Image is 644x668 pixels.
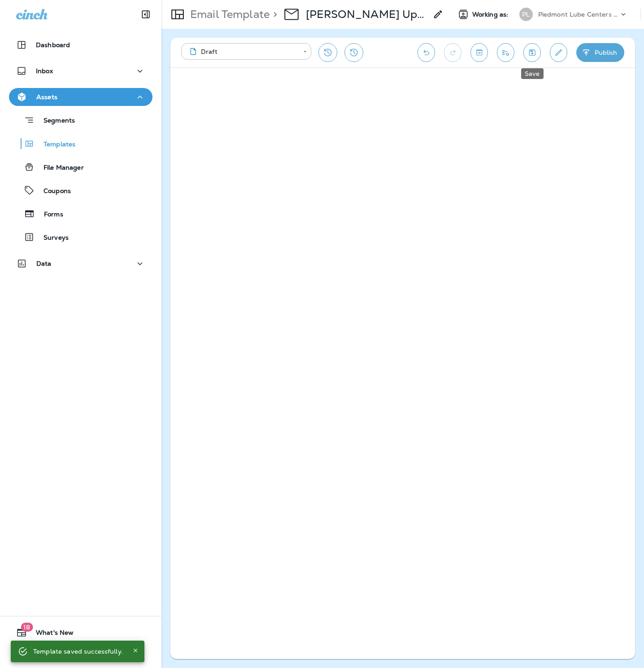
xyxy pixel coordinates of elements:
button: Data [9,255,152,272]
button: File Manager [9,158,152,176]
p: Email Template [187,8,270,21]
button: Restore from previous version [318,43,337,62]
button: Undo [418,43,435,62]
button: Publish [576,43,624,62]
div: Zeller Uploader [306,8,427,21]
button: Dashboard [9,36,152,54]
button: Edit details [550,43,567,62]
p: > [270,8,277,21]
button: Close [130,645,141,656]
button: Inbox [9,62,152,80]
p: [PERSON_NAME] Uploader [306,8,427,21]
button: Surveys [9,228,152,246]
p: Piedmont Lube Centers LLC [538,11,619,18]
p: Templates [35,141,75,149]
span: 18 [21,623,33,632]
button: Segments [9,110,152,130]
div: Template saved successfully. [33,643,123,659]
button: Forms [9,204,152,223]
button: Coupons [9,181,152,200]
p: Segments [35,117,75,126]
span: What's New [27,629,74,640]
p: Forms [35,211,63,219]
button: View Changelog [344,43,363,62]
p: Coupons [35,187,71,196]
button: Support [9,645,152,663]
button: Send test email [497,43,514,62]
p: Assets [36,93,57,101]
button: Toggle preview [470,43,488,62]
div: Draft [187,47,297,56]
button: 18What's New [9,624,152,642]
button: Templates [9,134,152,153]
p: File Manager [35,164,84,172]
p: Surveys [35,234,69,242]
p: Data [36,260,52,267]
button: Assets [9,88,152,106]
p: Dashboard [36,41,70,48]
div: PL [519,8,533,21]
span: Working as: [472,11,510,18]
div: Save [521,68,544,79]
button: Collapse Sidebar [133,5,158,23]
p: Inbox [36,67,53,75]
button: Save [523,43,541,62]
